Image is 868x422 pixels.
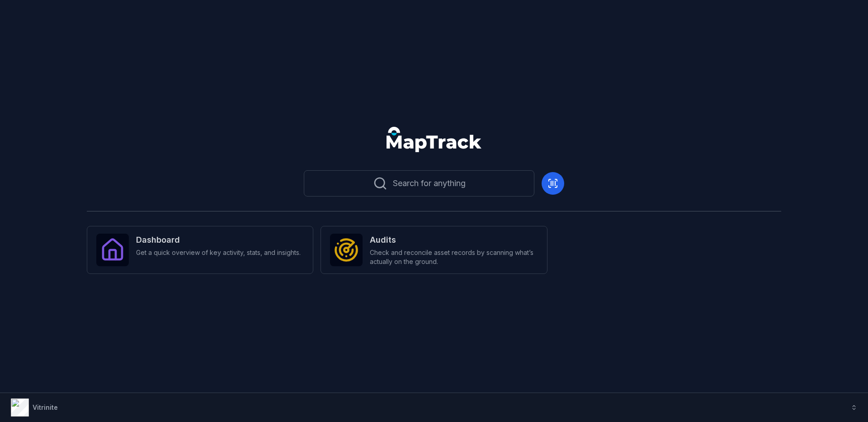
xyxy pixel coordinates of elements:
[370,234,538,246] strong: Audits
[87,226,313,274] a: DashboardGet a quick overview of key activity, stats, and insights.
[393,177,466,190] span: Search for anything
[136,234,301,246] strong: Dashboard
[33,403,58,411] strong: Vitrinite
[136,248,301,257] span: Get a quick overview of key activity, stats, and insights.
[304,170,534,197] button: Search for anything
[372,127,496,152] nav: Global
[321,226,547,274] a: AuditsCheck and reconcile asset records by scanning what’s actually on the ground.
[370,248,538,266] span: Check and reconcile asset records by scanning what’s actually on the ground.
